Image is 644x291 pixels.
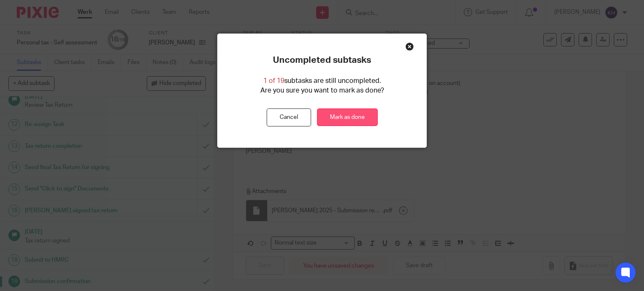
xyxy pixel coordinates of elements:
[267,108,311,126] button: Cancel
[317,108,378,126] a: Mark as done
[260,86,384,95] p: Are you sure you want to mark as done?
[263,77,284,84] span: 1 of 19
[405,42,414,51] div: Close this dialog window
[273,55,371,66] p: Uncompleted subtasks
[263,76,381,86] p: subtasks are still uncompleted.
